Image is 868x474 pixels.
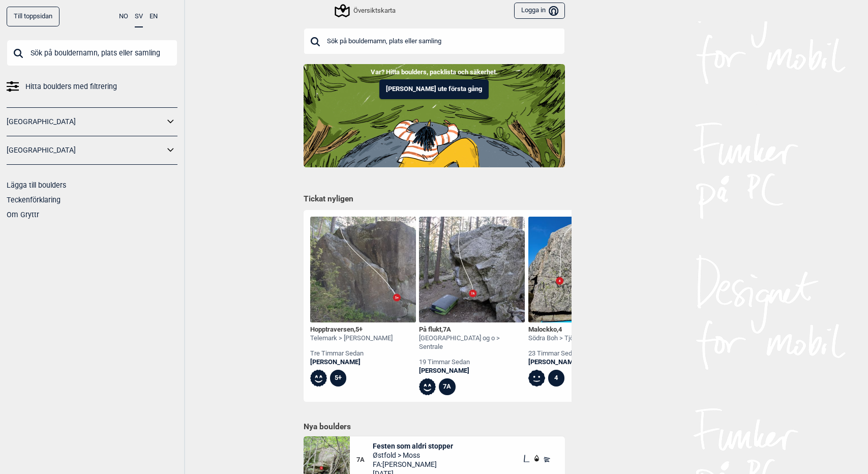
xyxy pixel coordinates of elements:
div: Södra Boh > Tjörn [528,334,579,343]
a: Lägga till boulders [7,181,66,189]
span: 7A [356,456,373,464]
span: Østfold > Moss [373,451,453,460]
div: Telemark > [PERSON_NAME] [310,334,393,343]
div: [GEOGRAPHIC_DATA] og o > Sentrale [419,334,525,351]
a: [PERSON_NAME] [310,358,393,367]
img: Hopptraversen [310,217,416,322]
div: 4 [548,370,565,387]
div: 19 timmar sedan [419,358,525,367]
a: [GEOGRAPHIC_DATA] [7,114,164,129]
a: Hitta boulders med filtrering [7,79,177,94]
button: EN [149,7,158,26]
div: 5+ [330,370,347,387]
input: Sök på bouldernamn, plats eller samling [304,28,565,54]
span: 5+ [355,325,363,333]
span: Festen som aldri stopper [373,441,453,451]
div: På flukt , [419,325,525,334]
img: Pa flukt 200417 [419,217,525,322]
div: 23 timmar sedan [528,349,579,358]
a: Till toppsidan [7,7,59,26]
a: [PERSON_NAME] [528,358,579,367]
div: 7A [439,378,456,395]
button: NO [119,7,128,26]
div: Malockko , [528,325,579,334]
span: 4 [558,325,562,333]
button: [PERSON_NAME] ute första gång [379,79,489,99]
img: Malockko 230807 [528,217,634,322]
img: Indoor to outdoor [304,64,565,167]
span: FA: [PERSON_NAME] [373,460,453,469]
div: Hopptraversen , [310,325,393,334]
div: tre timmar sedan [310,349,393,358]
a: [PERSON_NAME] [419,367,525,375]
a: Teckenförklaring [7,196,61,204]
button: SV [135,7,143,27]
input: Sök på bouldernamn, plats eller samling [7,40,177,66]
span: 7A [443,325,451,333]
h1: Tickat nyligen [304,194,565,205]
h1: Nya boulders [304,422,565,432]
button: Logga in [514,3,564,19]
a: [GEOGRAPHIC_DATA] [7,143,164,158]
p: Var? Hitta boulders, packlista och säkerhet. [8,67,860,77]
span: Hitta boulders med filtrering [25,79,117,94]
div: Översiktskarta [336,5,396,17]
a: Om Gryttr [7,211,39,219]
